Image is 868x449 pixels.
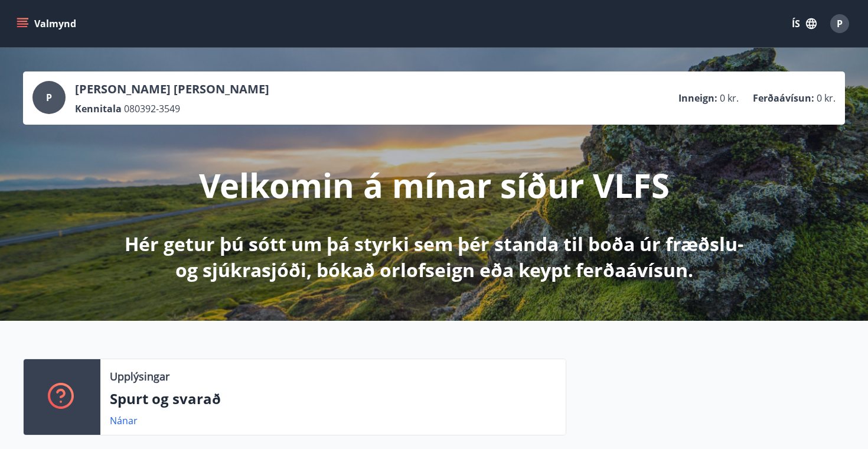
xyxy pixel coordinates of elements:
[75,81,269,97] p: [PERSON_NAME] [PERSON_NAME]
[124,102,180,115] span: 080392-3549
[825,9,854,38] button: P
[199,162,670,207] p: Velkomin á mínar síður VLFS
[837,17,843,30] span: P
[110,389,556,409] p: Spurt og svarað
[110,414,138,427] a: Nánar
[122,231,746,283] p: Hér getur þú sótt um þá styrki sem þér standa til boða úr fræðslu- og sjúkrasjóði, bókað orlofsei...
[720,92,739,105] span: 0 kr.
[678,92,717,105] p: Inneign :
[817,92,836,105] span: 0 kr.
[110,369,169,384] p: Upplýsingar
[75,102,122,115] p: Kennitala
[753,92,814,105] p: Ferðaávísun :
[785,13,823,34] button: ÍS
[46,91,52,104] span: P
[14,13,81,34] button: menu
